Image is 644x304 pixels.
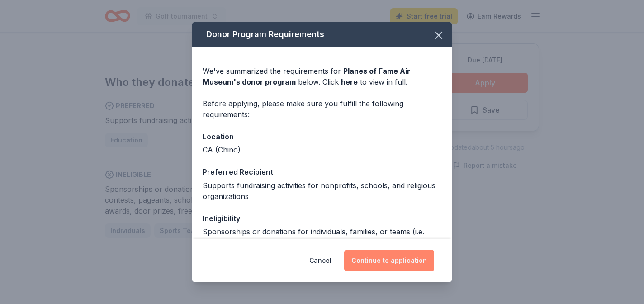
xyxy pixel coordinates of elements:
[344,250,434,271] button: Continue to application
[203,213,441,224] div: Ineligibility
[203,180,441,202] div: Supports fundraising activities for nonprofits, schools, and religious organizations
[203,66,441,87] div: We've summarized the requirements for below. Click to view in full.
[203,144,441,155] div: CA (Chino)
[203,226,441,270] div: Sponsorships or donations for individuals, families, or teams (i.e. walk-a-thons, contests, pagea...
[309,250,331,271] button: Cancel
[203,131,441,142] div: Location
[203,98,441,120] div: Before applying, please make sure you fulfill the following requirements:
[192,22,452,47] div: Donor Program Requirements
[203,166,441,178] div: Preferred Recipient
[341,76,358,87] a: here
